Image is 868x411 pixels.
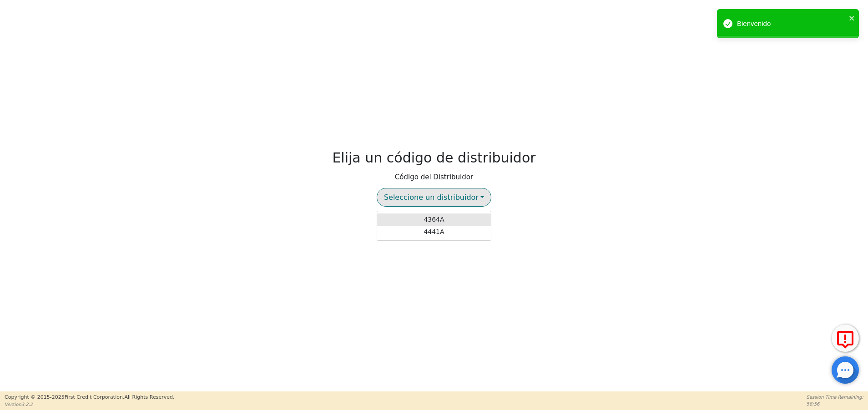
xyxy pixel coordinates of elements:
[5,394,174,401] p: Copyright © 2015- 2025 First Credit Corporation.
[807,401,863,407] p: 58:56
[384,193,479,202] span: Seleccione un distribuidor
[332,150,535,166] h2: Elija un código de distribuidor
[832,325,859,352] button: Reportar Error a FCC
[377,188,491,207] button: Seleccione un distribuidor
[124,394,174,400] span: All Rights Reserved.
[5,401,174,408] p: Version 3.2.2
[737,19,846,29] div: Bienvenido
[377,226,491,238] a: 4441A
[849,13,855,23] button: close
[377,213,491,226] a: 4364A
[807,394,863,401] p: Session Time Remaining:
[395,173,473,181] h4: Código del Distribuidor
